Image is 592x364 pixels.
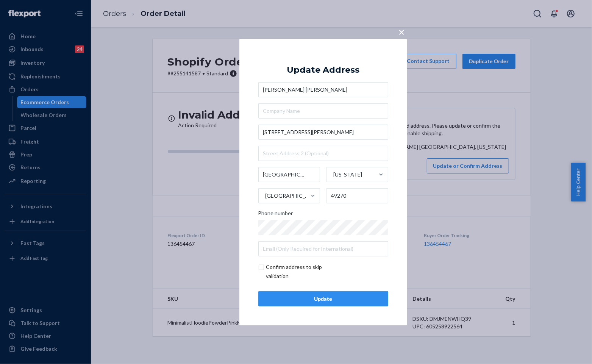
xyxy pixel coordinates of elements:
div: Update Address [287,65,359,74]
div: [US_STATE] [333,171,362,178]
input: Street Address 2 (Optional) [258,146,388,161]
input: City [258,167,320,182]
input: [GEOGRAPHIC_DATA] [265,188,266,203]
input: Company Name [258,103,388,119]
div: [GEOGRAPHIC_DATA] [266,192,310,200]
button: Update [258,291,388,306]
input: Email (Only Required for International) [258,241,388,256]
input: ZIP Code [326,188,388,203]
span: Phone number [258,209,293,220]
input: [US_STATE] [333,167,333,182]
span: × [399,25,405,38]
div: Update [265,295,382,303]
input: Street Address [258,125,388,140]
input: First & Last Name [258,82,388,97]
